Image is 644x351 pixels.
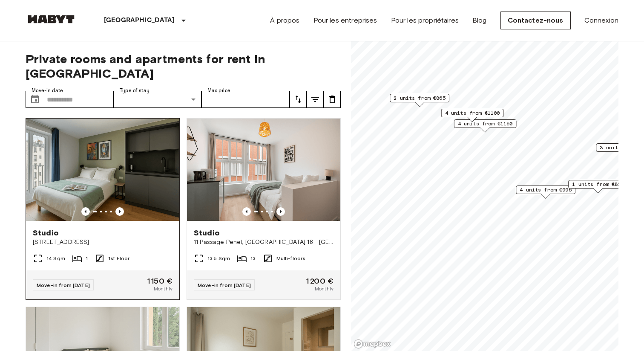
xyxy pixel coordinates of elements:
[276,255,306,262] span: Multi-floors
[154,285,172,293] span: Monthly
[194,228,220,238] span: Studio
[313,15,377,26] a: Pour les entreprises
[458,120,513,128] span: 4 units from €1150
[472,15,487,26] a: Blog
[26,119,179,221] img: Marketing picture of unit FR-18-009-004-001
[86,255,88,262] span: 1
[445,109,500,117] span: 4 units from €1100
[33,238,172,247] span: [STREET_ADDRESS]
[307,91,324,108] button: tune
[108,255,129,262] span: 1st Floor
[290,91,307,108] button: tune
[26,91,43,108] button: Choose date
[391,15,459,26] a: Pour les propriétaires
[572,180,624,188] span: 1 units from €825
[81,207,90,216] button: Previous image
[324,91,341,108] button: tune
[584,15,618,26] a: Connexion
[187,118,341,300] a: Marketing picture of unit FR-18-011-001-005Previous imagePrevious imageStudio11 Passage Penel, [G...
[270,15,299,26] a: À propos
[354,339,391,349] a: Mapbox logo
[315,285,333,293] span: Monthly
[187,119,340,221] img: Marketing picture of unit FR-18-011-001-005
[147,277,172,285] span: 1 150 €
[454,119,517,133] div: Map marker
[306,277,333,285] span: 1 200 €
[194,238,333,247] span: 11 Passage Penel, [GEOGRAPHIC_DATA] 18 - [GEOGRAPHIC_DATA]
[390,94,449,107] div: Map marker
[568,180,628,193] div: Map marker
[46,255,65,262] span: 14 Sqm
[276,207,285,216] button: Previous image
[33,228,59,238] span: Studio
[37,282,90,288] span: Move-in from [DATE]
[207,87,230,94] label: Max price
[441,109,504,122] div: Map marker
[242,207,251,216] button: Previous image
[207,255,230,262] span: 13.5 Sqm
[32,87,63,94] label: Move-in date
[115,207,124,216] button: Previous image
[394,94,446,102] span: 2 units from €865
[516,186,575,199] div: Map marker
[26,52,341,81] span: Private rooms and apartments for rent in [GEOGRAPHIC_DATA]
[26,118,180,300] a: Marketing picture of unit FR-18-009-004-001Previous imagePrevious imageStudio[STREET_ADDRESS]14 S...
[250,255,256,262] span: 13
[520,186,572,194] span: 4 units from €995
[120,87,149,94] label: Type of stay
[500,12,571,29] a: Contactez-nous
[104,15,175,26] p: [GEOGRAPHIC_DATA]
[26,15,77,23] img: Habyt
[198,282,251,288] span: Move-in from [DATE]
